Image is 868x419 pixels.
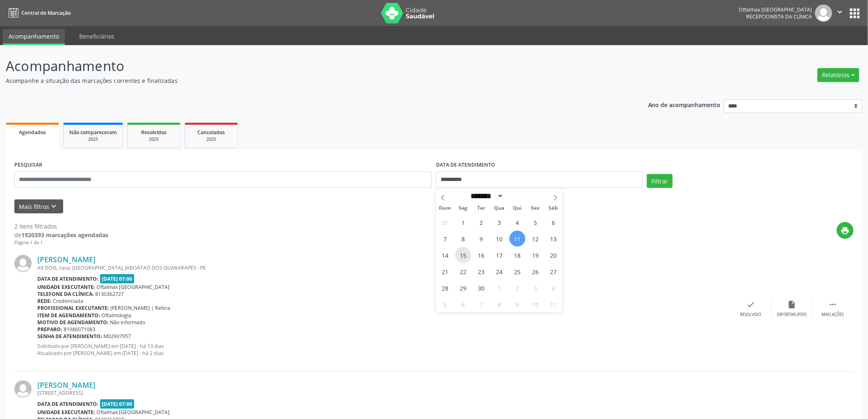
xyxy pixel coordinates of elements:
[133,136,174,142] div: 2025
[100,274,135,284] span: [DATE] 07:00
[546,263,562,279] span: Setembro 27, 2025
[837,222,854,239] button: print
[14,159,42,172] label: PESQUISAR
[455,214,471,230] span: Setembro 1, 2025
[468,192,504,200] select: Month
[544,206,562,211] span: Sáb
[437,231,453,247] span: Setembro 7, 2025
[37,319,109,326] b: Motivo de agendamento:
[14,380,32,398] img: img
[14,255,32,272] img: img
[528,214,544,230] span: Setembro 5, 2025
[747,13,812,20] span: Recepcionista da clínica
[509,296,525,312] span: Outubro 9, 2025
[491,296,507,312] span: Outubro 8, 2025
[777,312,807,318] div: Exportar (PDF)
[815,5,832,22] img: img
[509,214,525,230] span: Setembro 4, 2025
[97,284,170,291] span: Oftalmax [GEOGRAPHIC_DATA]
[841,226,850,235] i: print
[455,280,471,296] span: Setembro 29, 2025
[455,263,471,279] span: Setembro 22, 2025
[69,129,117,136] span: Não compareceram
[37,264,731,271] div: AV DOIS, casa, [GEOGRAPHIC_DATA], JABOATAO DOS GUARARAPES - PE
[191,136,232,142] div: 2025
[50,202,59,211] i: keyboard_arrow_down
[490,206,508,211] span: Qua
[100,399,135,409] span: [DATE] 07:00
[21,9,71,16] span: Central de Marcação
[473,231,489,247] span: Setembro 9, 2025
[3,29,65,45] a: Acompanhamento
[455,231,471,247] span: Setembro 8, 2025
[37,380,96,389] a: [PERSON_NAME]
[37,305,109,311] b: Profissional executante:
[848,6,862,21] button: apps
[37,275,98,282] b: Data de atendimento:
[6,56,605,76] p: Acompanhamento
[53,298,84,305] span: Credenciada
[473,296,489,312] span: Outubro 7, 2025
[104,333,131,340] span: M02907957
[14,239,108,246] div: Página 1 de 1
[509,231,525,247] span: Setembro 11, 2025
[508,206,526,211] span: Qui
[64,326,96,333] span: 81986071083
[546,296,562,312] span: Outubro 11, 2025
[455,296,471,312] span: Outubro 6, 2025
[37,255,96,264] a: [PERSON_NAME]
[69,136,117,142] div: 2025
[546,280,562,296] span: Outubro 4, 2025
[111,305,171,311] span: [PERSON_NAME] | Retina
[491,231,507,247] span: Setembro 10, 2025
[647,174,673,188] button: Filtrar
[37,333,102,340] b: Senha de atendimento:
[96,291,124,298] span: 8130362727
[437,263,453,279] span: Setembro 21, 2025
[37,326,62,333] b: Preparo:
[491,214,507,230] span: Setembro 3, 2025
[437,214,453,230] span: Agosto 31, 2025
[829,300,838,309] i: 
[454,206,472,211] span: Seg
[97,409,170,416] span: Oftalmax [GEOGRAPHIC_DATA]
[37,298,52,305] b: Rede:
[37,401,98,408] b: Data de atendimento:
[437,280,453,296] span: Setembro 28, 2025
[37,389,731,396] div: [STREET_ADDRESS]
[198,129,225,136] span: Cancelados
[832,5,848,22] button: 
[473,280,489,296] span: Setembro 30, 2025
[509,263,525,279] span: Setembro 25, 2025
[473,263,489,279] span: Setembro 23, 2025
[528,263,544,279] span: Setembro 26, 2025
[19,129,46,136] span: Agendados
[37,409,95,416] b: Unidade executante:
[436,159,495,172] label: DATA DE ATENDIMENTO
[14,222,108,231] div: 2 itens filtrados
[526,206,544,211] span: Sex
[818,68,859,82] button: Relatórios
[491,280,507,296] span: Outubro 1, 2025
[473,247,489,263] span: Setembro 16, 2025
[141,129,167,136] span: Resolvidos
[546,247,562,263] span: Setembro 20, 2025
[437,296,453,312] span: Outubro 5, 2025
[491,247,507,263] span: Setembro 17, 2025
[504,192,531,200] input: Year
[509,247,525,263] span: Setembro 18, 2025
[455,247,471,263] span: Setembro 15, 2025
[37,343,731,357] p: Solicitado por [PERSON_NAME] em [DATE] - há 13 dias Atualizado por [PERSON_NAME] em [DATE] - há 2...
[739,6,812,13] div: Oftalmax [GEOGRAPHIC_DATA]
[37,284,95,291] b: Unidade executante:
[37,312,100,319] b: Item de agendamento:
[473,214,489,230] span: Setembro 2, 2025
[472,206,490,211] span: Ter
[528,296,544,312] span: Outubro 10, 2025
[788,300,797,309] i: insert_drive_file
[836,7,845,16] i: 
[648,99,721,110] p: Ano de acompanhamento
[509,280,525,296] span: Outubro 2, 2025
[102,312,132,319] span: Oftalmologia
[528,247,544,263] span: Setembro 19, 2025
